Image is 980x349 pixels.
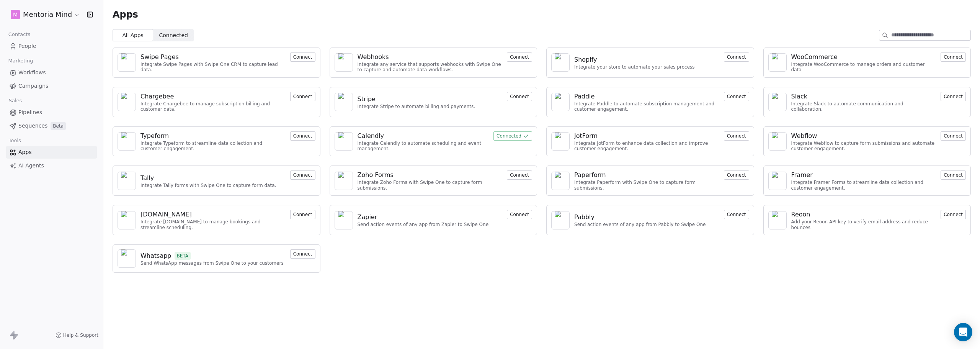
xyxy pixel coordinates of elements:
[791,62,936,73] div: Integrate WooCommerce to manage orders and customer data
[358,213,489,222] a: Zapier
[791,219,936,230] div: Add your Reoon API key to verify email address and reduce bounces
[724,53,749,61] a: Connect
[791,170,936,180] a: Framer
[358,180,503,191] div: Integrate Zoho Forms with Swipe One to capture form submissions.
[290,211,315,218] a: Connect
[358,222,489,227] div: Send action events of any app from Zapier to Swipe One
[335,132,353,151] a: NA
[118,132,136,151] a: NA
[551,211,570,229] a: NA
[121,53,132,72] img: NA
[6,80,97,92] a: Campaigns
[493,131,532,141] button: Connected
[507,210,532,219] button: Connect
[551,132,570,151] a: NA
[6,120,97,132] a: SequencesBeta
[5,55,36,67] span: Marketing
[18,162,44,170] span: AI Agents
[791,180,936,191] div: Integrate Framer Forms to streamline data collection and customer engagement.
[358,104,475,109] div: Integrate Stripe to automate billing and payments.
[574,55,695,64] a: Shopify
[791,170,813,180] div: Framer
[791,52,838,62] div: WooCommerce
[18,42,36,50] span: People
[358,62,503,73] div: Integrate any service that supports webhooks with Swipe One to capture and automate data workflows.
[140,219,286,230] div: Integrate [DOMAIN_NAME] to manage bookings and streamline scheduling.
[5,95,25,107] span: Sales
[574,180,719,191] div: Integrate Paperform with Swipe One to capture form submissions.
[6,40,97,52] a: People
[140,101,286,112] div: Integrate Chargebee to manage subscription billing and customer data.
[290,170,315,180] button: Connect
[18,108,42,116] span: Pipelines
[574,141,719,152] div: Integrate JotForm to enhance data collection and improve customer engagement.
[140,52,286,62] a: Swipe Pages
[551,53,570,72] a: NA
[358,95,475,104] a: Stripe
[724,171,749,179] a: Connect
[791,131,936,141] a: Webflow
[140,92,174,101] div: Chargebee
[18,122,47,130] span: Sequences
[51,122,66,130] span: Beta
[290,52,315,62] button: Connect
[335,53,353,72] a: NA
[941,93,966,100] a: Connect
[791,101,936,112] div: Integrate Slack to automate communication and collaboration.
[941,171,966,179] a: Connect
[118,249,136,268] a: NA
[13,11,18,18] span: M
[724,131,749,141] button: Connect
[768,132,787,151] a: NA
[6,106,97,119] a: Pipelines
[290,53,315,61] a: Connect
[551,93,570,111] a: NA
[768,93,787,111] a: NA
[118,53,136,72] a: NA
[63,332,98,338] span: Help & Support
[290,249,315,259] button: Connect
[140,174,276,183] a: Tally
[724,92,749,101] button: Connect
[140,92,286,101] a: Chargebee
[791,92,807,101] div: Slack
[140,183,276,188] div: Integrate Tally forms with Swipe One to capture form data.
[118,172,136,190] a: NA
[140,174,154,183] div: Tally
[121,93,132,111] img: NA
[791,141,936,152] div: Integrate Webflow to capture form submissions and automate customer engagement.
[724,93,749,100] a: Connect
[555,211,566,229] img: NA
[358,95,376,104] div: Stripe
[290,92,315,101] button: Connect
[574,170,719,180] a: Paperform
[768,172,787,190] a: NA
[338,53,350,72] img: NA
[724,170,749,180] button: Connect
[140,52,179,62] div: Swipe Pages
[140,210,192,219] div: [DOMAIN_NAME]
[941,210,966,219] button: Connect
[335,172,353,190] a: NA
[551,172,570,190] a: NA
[290,131,315,141] button: Connect
[555,172,566,190] img: NA
[121,249,132,268] img: NA
[941,53,966,61] a: Connect
[941,52,966,62] button: Connect
[772,132,783,151] img: NA
[159,31,188,39] span: Connected
[358,170,503,180] a: Zoho Forms
[113,9,138,20] span: Apps
[140,131,286,141] a: Typeform
[338,93,350,111] img: NA
[493,132,532,139] a: Connected
[574,92,719,101] a: Paddle
[791,92,936,101] a: Slack
[555,132,566,151] img: NA
[23,10,72,20] span: Mentoria Mind
[338,172,350,190] img: NA
[574,55,597,64] div: Shopify
[507,53,532,61] a: Connect
[290,93,315,100] a: Connect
